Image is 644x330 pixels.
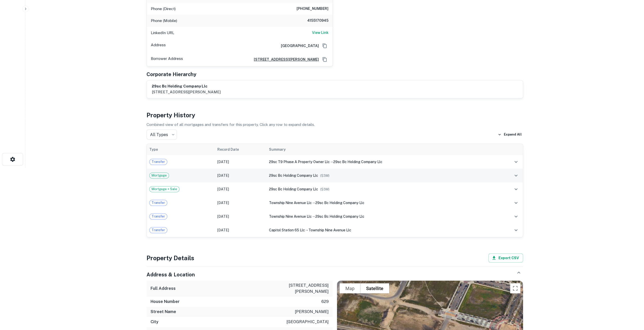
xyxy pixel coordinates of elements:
p: [STREET_ADDRESS][PERSON_NAME] [152,89,221,95]
h6: House Number [151,299,180,305]
div: → [269,214,494,219]
span: township nine avenue llc [269,201,312,205]
button: Show satellite imagery [360,283,389,293]
h6: Full Address [151,285,176,292]
span: Transfer [150,200,167,205]
span: capitol station 65 llc [269,228,305,232]
td: [DATE] [215,196,266,210]
h4: Property Details [147,253,194,262]
p: [PERSON_NAME] [295,309,329,315]
button: Copy Address [321,56,328,63]
h6: [PHONE_NUMBER] [297,6,328,12]
div: → [269,159,494,165]
span: Transfer [150,214,167,219]
button: expand row [512,199,520,207]
h6: View Link [312,30,328,35]
button: expand row [512,226,520,234]
a: View Link [312,30,328,36]
p: [GEOGRAPHIC_DATA] [286,319,329,325]
p: Address [151,42,166,50]
span: 29sc bc holding company llc [333,160,382,164]
th: Record Date [215,144,266,155]
span: ($ 3M ) [320,187,329,191]
span: Transfer [150,228,167,233]
h6: [GEOGRAPHIC_DATA] [277,43,319,49]
p: [STREET_ADDRESS][PERSON_NAME] [283,282,329,295]
h6: 4155170945 [298,18,328,24]
span: Mortgage + Sale [150,187,179,192]
span: 29sc t9 phase a property owner llc [269,160,330,164]
span: Mortgage [150,173,169,178]
td: [DATE] [215,182,266,196]
span: 29sc bc holding company llc [269,187,318,191]
p: Borrower Address [151,56,183,63]
h5: Corporate Hierarchy [147,71,196,78]
button: expand row [512,212,520,221]
p: LinkedIn URL [151,30,174,36]
button: expand row [512,185,520,193]
span: 29sc bc holding company llc [269,173,318,178]
td: [DATE] [215,223,266,237]
button: Show street map [340,283,360,293]
span: township nine avenue llc [308,228,351,232]
button: Toggle fullscreen view [510,283,520,293]
span: Transfer [150,159,167,164]
div: → [269,227,494,233]
h6: Street Name [151,309,176,315]
button: Expand All [496,131,523,138]
button: Copy Address [321,42,328,50]
span: ($ 3M ) [320,174,329,178]
h4: Property History [147,111,523,120]
p: Phone (Direct) [151,6,176,12]
a: [STREET_ADDRESS][PERSON_NAME] [250,57,319,62]
td: [DATE] [215,155,266,169]
p: Combined view of all mortgages and transfers for this property. Click any row to expand details. [147,122,523,128]
span: township nine avenue llc [269,214,312,218]
span: 29sc bc holding company llc [315,201,364,205]
span: 29sc bc holding company llc [315,214,364,218]
p: 629 [321,299,329,305]
th: Summary [266,144,496,155]
th: Type [147,144,215,155]
h5: Address & Location [147,271,195,278]
h6: City [151,319,158,325]
h6: 29sc bc holding company llc [152,83,221,89]
button: expand row [512,158,520,166]
div: → [269,200,494,206]
button: Export CSV [488,253,523,262]
div: All Types [147,129,177,140]
p: Phone (Mobile) [151,18,177,24]
td: [DATE] [215,210,266,223]
button: expand row [512,171,520,180]
td: [DATE] [215,169,266,182]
